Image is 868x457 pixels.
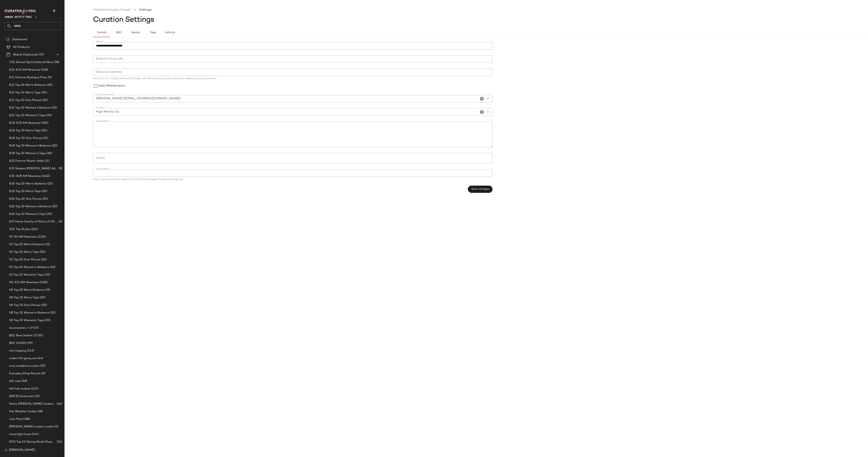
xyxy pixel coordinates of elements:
span: 8.26 Top 20 Men's Tops [9,189,41,194]
span: 8.26 Top 20 Women's Tops [9,212,46,216]
span: (20) [40,258,47,262]
span: (20) [41,128,47,133]
span: 9.8 Top 20 One-Pieces [9,303,41,307]
span: (20) [42,197,48,201]
span: (57) [38,53,44,57]
span: 9.8-9.12 AM Newness [9,280,39,285]
span: 8.11 Top 20 One Pieces [9,98,41,102]
span: Save changes [471,188,489,191]
span: (27) [33,326,39,330]
span: 8.26 Top 20 Men's Bottoms [9,182,46,186]
span: (20) [44,318,50,323]
img: cfy_white_logo.C9jOOHJF.svg [5,9,37,14]
span: 8.11-8.15 AM Newness [9,68,40,72]
span: (20) [49,311,56,315]
span: moonlight hues [9,432,31,437]
span: 9.2-9.5 AM Newness [9,235,37,239]
span: Hot Weather Codes [9,409,37,414]
span: (21) [42,136,48,140]
span: (20) [51,144,57,148]
span: 8.11 Top 20 Women's Tops [9,113,45,118]
span: (518) [40,68,48,72]
span: Everyday SHop Brunch [9,371,41,376]
span: fall cozy [9,379,21,383]
span: 9.8 Top 20 Women's Bottoms [9,311,49,315]
span: Tags [150,31,156,34]
img: svg%3e [6,38,10,41]
span: (6) [58,220,62,224]
span: (20) [41,189,47,194]
span: (0) [41,371,45,376]
span: (21) [44,242,50,247]
span: city hopping [9,349,26,353]
span: (8) [58,166,62,171]
span: (44) [37,356,43,361]
span: (1182) [39,280,48,285]
span: (20) [44,273,50,277]
span: (20) [46,151,52,156]
span: MTD Top 10 Spring Break Shop 4.1 [9,440,56,444]
span: BEC Best Sellers (2) [9,333,37,338]
span: Dashboard [12,37,27,42]
span: (20) [41,91,47,95]
label: Auto Maintenance [98,82,125,90]
span: (20) [51,106,57,110]
span: Home [PERSON_NAME] Codes/Add Ins [9,402,56,406]
span: 8.22 Modern [PERSON_NAME] Adds [9,166,58,171]
span: (20) [41,98,48,102]
span: [PERSON_NAME] [9,448,35,452]
span: 8.11 Top 20 Women's Bottoms [9,106,51,110]
span: Search [131,31,140,34]
span: (20) [39,250,45,254]
span: 8.26 Top 20 Women's Bottoms [9,204,51,209]
span: (99) [26,341,33,345]
span: 9.8 Top 20 Women's Tops [9,318,44,323]
button: Save changes [468,186,492,193]
span: Global Clipboards [13,53,38,57]
span: 9.2 Top 20 Women's Bottoms [9,265,49,269]
span: (58) [21,379,27,383]
span: (14) [56,440,62,444]
span: (144) [31,432,39,437]
span: (286) [22,417,30,421]
a: Holiday Everyday Casual [94,8,130,13]
span: 9.2 Top 20 One-Pieces [9,258,40,262]
span: 8.18 Top 20 Women's Bottoms [9,144,51,148]
span: (110) [30,387,38,391]
span: 8.25-8.29 AM Newness [9,174,41,178]
span: (19) [44,288,50,292]
span: 8.22 Femme Mystic Adds [9,159,44,163]
span: (965) [41,121,49,125]
span: [DATE] Costumes [9,394,34,399]
span: 7.30 School Spirit Editorial Skus [9,60,53,65]
span: 8.18 Top 20 One-Pieces [9,136,42,140]
span: Details [97,31,106,34]
i: Open [486,110,490,114]
span: BEC CODES [9,341,26,345]
span: 8.18 Top 20 Women's Tops [9,151,46,156]
span: codes fall going out [9,356,37,361]
span: (20) [51,204,57,209]
span: (143) [26,349,34,353]
span: (0) [47,75,52,80]
span: 9.2 Top 20 Men's Bottoms [9,242,44,247]
span: July Prios [9,417,22,421]
img: svg%3e [5,449,8,452]
span: (52) [39,364,46,368]
span: 8.11 Femme Mystique Prios [9,75,47,80]
span: 9.2 Top 20 Women's Tops [9,273,44,277]
span: (20) [46,182,53,186]
span: (38) [37,409,43,414]
span: (15) [34,394,40,399]
span: [PERSON_NAME] modern codes [9,425,54,429]
span: 8.18 Top 20 Men's Tops [9,128,41,133]
span: Activity [165,31,175,34]
span: 8.27 Home Family of Prints LP ZD Adds [9,220,58,224]
span: cozy academia codes [9,364,39,368]
span: 8.26 Top 20 One Pieces [9,197,42,201]
span: (1162) [41,174,50,178]
span: (11) [44,159,50,163]
span: (20) [45,113,52,118]
span: (38) [53,60,59,65]
span: (35) [37,333,43,338]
